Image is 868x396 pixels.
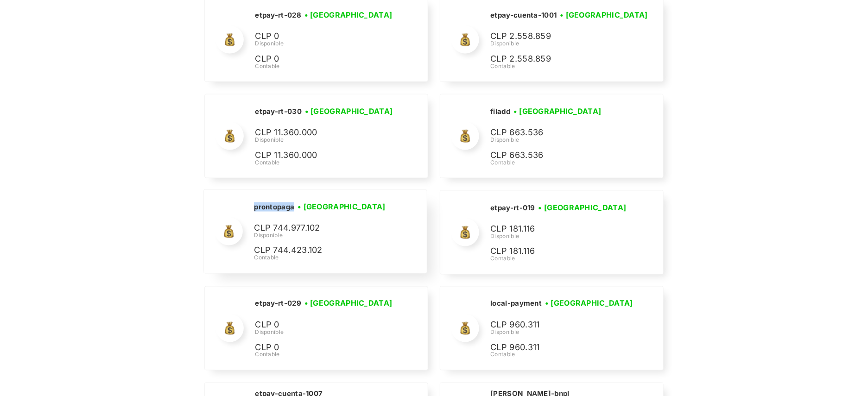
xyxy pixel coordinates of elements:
h2: etpay-rt-028 [255,11,301,20]
h2: local-payment [490,299,542,308]
h2: filadd [490,107,510,116]
div: Contable [255,62,395,70]
h2: etpay-rt-019 [490,203,535,213]
div: Contable [490,158,629,167]
p: CLP 744.423.102 [254,244,393,258]
h2: etpay-rt-030 [255,107,302,116]
h3: • [GEOGRAPHIC_DATA] [304,298,393,309]
div: Contable [254,254,393,262]
div: Disponible [490,136,629,144]
p: CLP 960.311 [490,319,629,332]
div: Disponible [255,136,396,144]
p: CLP 181.116 [490,245,629,258]
p: CLP 2.558.859 [490,30,629,43]
p: CLP 11.360.000 [255,126,394,139]
div: Disponible [490,39,651,48]
p: CLP 663.536 [490,126,629,139]
p: CLP 0 [255,319,394,332]
div: Disponible [254,231,393,239]
h2: prontopaga [254,202,294,212]
h2: etpay-rt-029 [255,299,301,308]
div: Disponible [255,39,395,48]
p: CLP 11.360.000 [255,149,394,162]
p: CLP 181.116 [490,222,629,236]
p: CLP 960.311 [490,341,629,355]
div: Contable [255,351,395,359]
p: CLP 0 [255,52,394,66]
h3: • [GEOGRAPHIC_DATA] [560,9,648,20]
p: CLP 744.977.102 [254,221,393,235]
div: Disponible [490,328,636,337]
p: CLP 0 [255,30,394,43]
h3: • [GEOGRAPHIC_DATA] [513,106,602,117]
div: Contable [490,351,636,359]
div: Contable [490,62,651,70]
h3: • [GEOGRAPHIC_DATA] [545,298,633,309]
div: Contable [490,255,629,263]
h3: • [GEOGRAPHIC_DATA] [298,201,386,212]
p: CLP 2.558.859 [490,52,629,66]
div: Disponible [255,328,395,337]
p: CLP 0 [255,341,394,355]
h3: • [GEOGRAPHIC_DATA] [304,9,393,20]
h3: • [GEOGRAPHIC_DATA] [305,106,393,117]
h3: • [GEOGRAPHIC_DATA] [539,202,627,213]
div: Disponible [490,232,629,240]
div: Contable [255,158,396,167]
p: CLP 663.536 [490,149,629,162]
h2: etpay-cuenta-1001 [490,11,557,20]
